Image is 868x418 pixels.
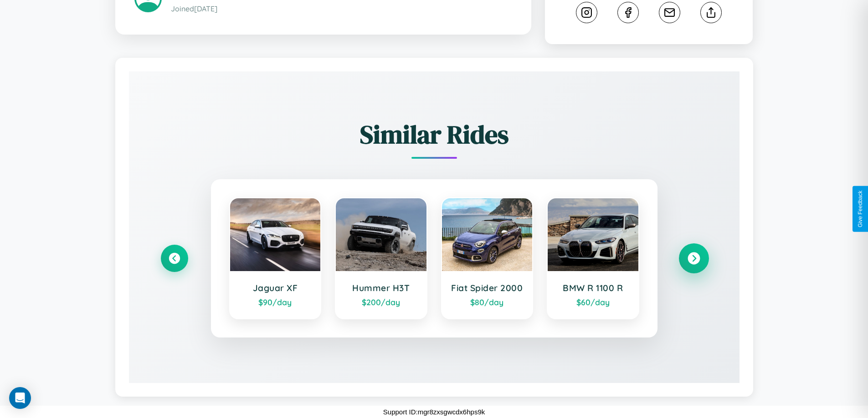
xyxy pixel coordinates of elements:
[451,297,524,307] div: $ 80 /day
[161,117,708,152] h2: Similar Rides
[345,297,417,307] div: $ 200 /day
[239,297,312,307] div: $ 90 /day
[171,2,512,15] p: Joined [DATE]
[345,282,417,293] h3: Hummer H3T
[547,197,639,319] a: BMW R 1100 R$60/day
[229,197,322,319] a: Jaguar XF$90/day
[557,297,629,307] div: $ 60 /day
[557,282,629,293] h3: BMW R 1100 R
[451,282,524,293] h3: Fiat Spider 2000
[239,282,312,293] h3: Jaguar XF
[335,197,427,319] a: Hummer H3T$200/day
[441,197,534,319] a: Fiat Spider 2000$80/day
[857,191,863,227] div: Give Feedback
[9,387,31,409] div: Open Intercom Messenger
[383,406,485,418] p: Support ID: mgr8zxsgwcdx6hps9k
